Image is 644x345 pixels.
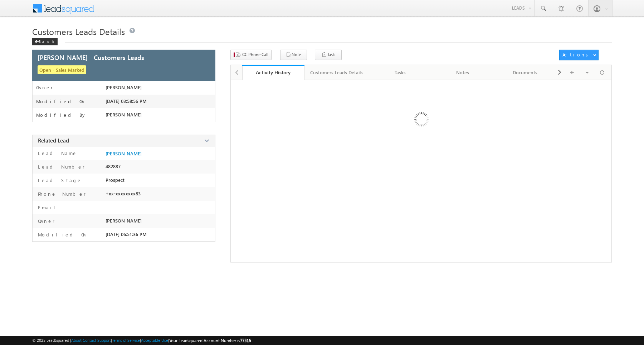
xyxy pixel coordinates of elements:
[500,68,550,77] div: Documents
[36,231,87,238] label: Modified On
[169,338,251,343] span: Your Leadsquared Account Number is
[38,54,144,61] span: [PERSON_NAME] - Customers Leads
[36,150,77,156] label: Lead Name
[112,338,140,342] a: Terms of Service
[36,191,86,197] label: Phone Number
[36,112,87,118] label: Modified By
[432,65,494,80] a: Notes
[375,68,425,77] div: Tasks
[36,204,61,211] label: Email
[106,218,142,224] span: [PERSON_NAME]
[248,69,299,76] div: Activity History
[562,51,591,58] div: Actions
[38,65,86,74] span: Open - Sales Marked
[230,50,272,60] button: CC Phone Call
[384,84,458,157] img: Loading ...
[310,68,363,77] div: Customers Leads Details
[106,98,147,104] span: [DATE] 03:58:56 PM
[106,151,142,156] a: [PERSON_NAME]
[38,137,69,144] span: Related Lead
[494,65,556,80] a: Documents
[304,65,369,80] a: Customers Leads Details
[36,99,86,104] label: Modified On
[106,85,142,90] span: [PERSON_NAME]
[240,338,251,343] span: 77516
[71,338,82,342] a: About
[36,164,85,170] label: Lead Number
[141,338,168,342] a: Acceptable Use
[438,68,488,77] div: Notes
[106,231,147,237] span: [DATE] 06:51:36 PM
[106,112,142,117] span: [PERSON_NAME]
[32,337,251,344] span: © 2025 LeadSquared | | | | |
[32,26,125,37] span: Customers Leads Details
[280,50,307,60] button: Note
[36,218,55,224] label: Owner
[83,338,111,342] a: Contact Support
[36,177,82,184] label: Lead Stage
[315,50,342,60] button: Task
[106,191,141,196] span: +xx-xxxxxxxx83
[559,50,599,60] button: Actions
[242,65,304,80] a: Activity History
[106,164,121,169] span: 482887
[106,177,125,183] span: Prospect
[36,85,53,90] label: Owner
[369,65,431,80] a: Tasks
[32,38,58,45] div: Back
[242,51,268,58] span: CC Phone Call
